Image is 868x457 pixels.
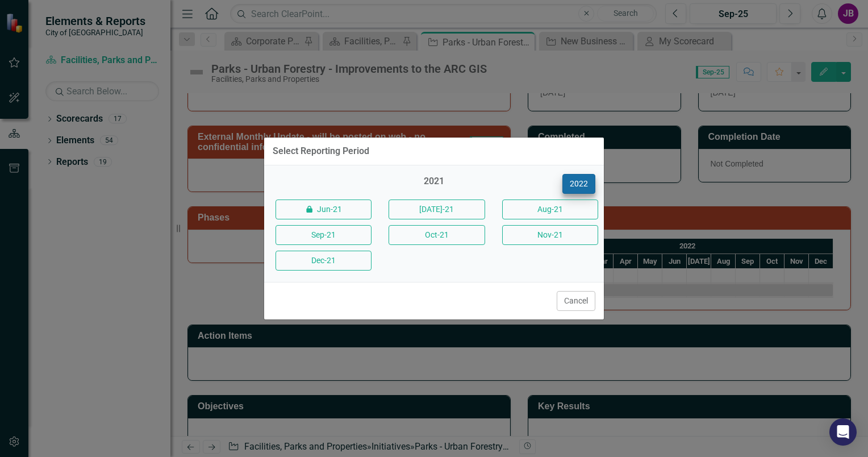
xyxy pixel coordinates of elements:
button: [DATE]-21 [389,200,485,219]
button: Aug-21 [502,200,598,219]
button: Jun-21 [276,200,372,219]
button: Sep-21 [276,225,372,245]
div: 2021 [386,175,482,194]
button: Oct-21 [389,225,485,245]
button: Dec-21 [276,251,372,271]
button: Nov-21 [502,225,598,245]
button: 2022 [562,174,595,194]
button: Cancel [557,291,595,311]
div: Select Reporting Period [273,146,369,156]
div: Open Intercom Messenger [829,418,857,446]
